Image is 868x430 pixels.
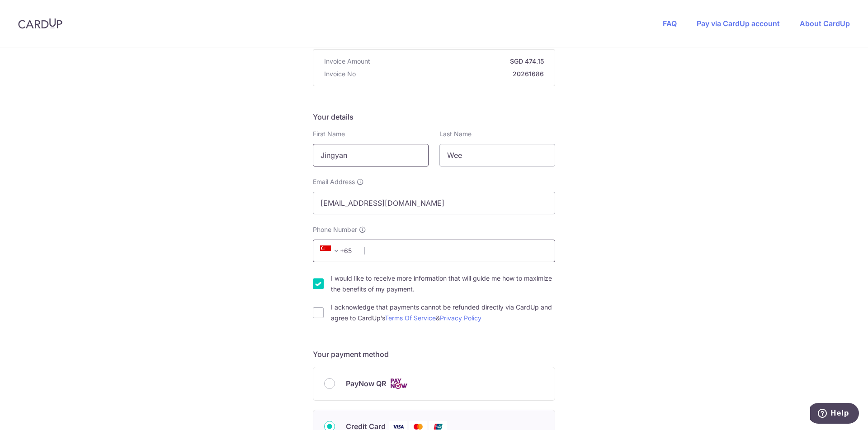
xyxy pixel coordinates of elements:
strong: SGD 474.15 [374,57,544,66]
a: Pay via CardUp account [697,19,780,28]
span: +65 [320,245,342,256]
span: Invoice No [324,69,356,79]
span: PayNow QR [346,378,386,389]
h5: Your details [313,111,555,122]
span: +65 [317,245,358,256]
label: I would like to receive more information that will guide me how to maximize the benefits of my pa... [331,273,555,295]
label: Last Name [439,129,472,139]
a: About CardUp [800,19,850,28]
a: Terms Of Service [385,314,436,322]
input: Last name [439,144,555,166]
iframe: Opens a widget where you can find more information [810,403,859,425]
a: FAQ [663,19,677,28]
span: Email Address [313,177,355,186]
strong: 20261686 [359,69,544,79]
h5: Your payment method [313,349,555,360]
div: PayNow QR Cards logo [324,378,544,389]
label: First Name [313,129,345,139]
span: Invoice Amount [324,57,370,66]
label: I acknowledge that payments cannot be refunded directly via CardUp and agree to CardUp’s & [331,302,555,324]
span: Phone Number [313,225,357,234]
img: CardUp [18,18,62,29]
input: First name [313,144,429,166]
img: Cards logo [390,378,408,389]
a: Privacy Policy [440,314,481,322]
input: Email address [313,192,555,214]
